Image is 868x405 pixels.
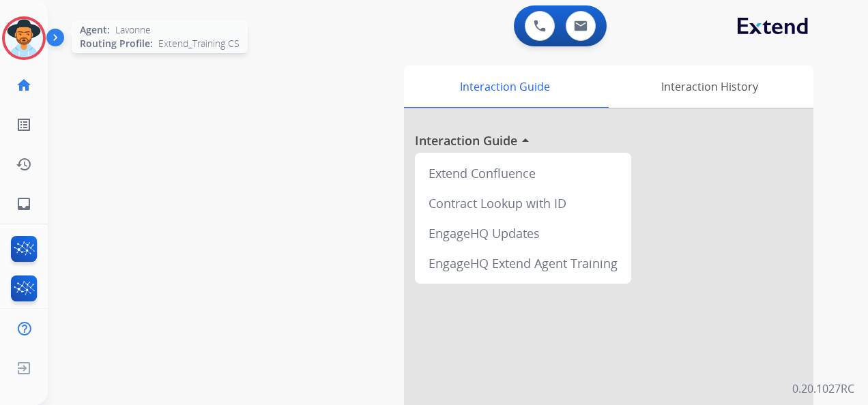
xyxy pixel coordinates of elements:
img: avatar [5,19,43,57]
div: Contract Lookup with ID [420,188,626,218]
div: EngageHQ Extend Agent Training [420,248,626,278]
span: Agent: [80,23,110,37]
div: Interaction Guide [404,65,605,108]
mat-icon: home [16,77,32,93]
span: Extend_Training CS [158,37,240,50]
mat-icon: list_alt [16,117,32,133]
div: EngageHQ Updates [420,218,626,248]
mat-icon: history [16,156,32,172]
span: Routing Profile: [80,37,153,50]
div: Extend Confluence [420,158,626,188]
p: 0.20.1027RC [792,380,854,397]
mat-icon: inbox [16,196,32,212]
span: Lavonne [115,23,151,37]
div: Interaction History [605,65,813,108]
